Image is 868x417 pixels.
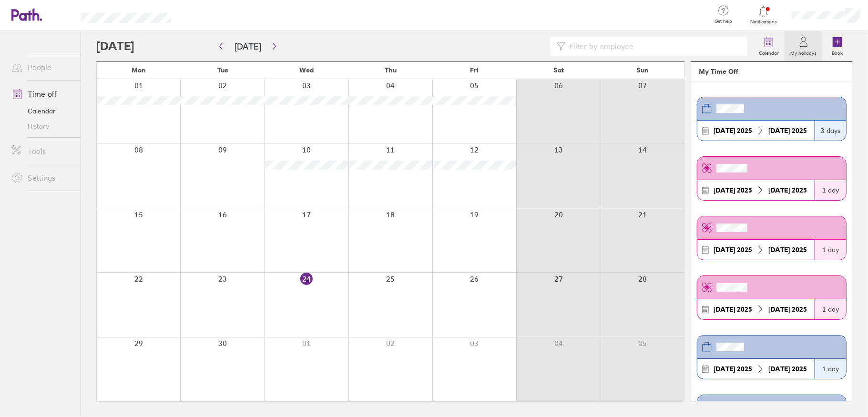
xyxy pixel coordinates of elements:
[765,246,811,254] div: 2025
[822,31,853,61] a: Book
[768,126,790,135] strong: [DATE]
[768,365,790,373] strong: [DATE]
[714,305,735,314] strong: [DATE]
[385,66,397,74] span: Thu
[714,245,735,254] strong: [DATE]
[553,66,564,74] span: Sat
[4,119,81,134] a: History
[714,126,735,135] strong: [DATE]
[768,245,790,254] strong: [DATE]
[710,365,756,373] div: 2025
[697,216,847,260] a: [DATE] 2025[DATE] 20251 day
[827,48,849,56] label: Book
[815,121,846,141] div: 3 days
[4,58,81,77] a: People
[636,66,649,74] span: Sun
[217,66,228,74] span: Tue
[748,5,779,25] a: Notifications
[753,31,785,61] a: Calendar
[710,127,756,134] div: 2025
[753,48,785,56] label: Calendar
[768,186,790,194] strong: [DATE]
[710,246,756,254] div: 2025
[714,365,735,373] strong: [DATE]
[765,305,811,313] div: 2025
[697,335,847,379] a: [DATE] 2025[DATE] 20251 day
[697,275,847,320] a: [DATE] 2025[DATE] 20251 day
[765,186,811,194] div: 2025
[765,127,811,134] div: 2025
[710,186,756,194] div: 2025
[227,39,269,54] button: [DATE]
[785,31,822,61] a: My holidays
[708,19,739,24] span: Get help
[815,180,846,200] div: 1 day
[748,19,779,25] span: Notifications
[4,168,81,187] a: Settings
[815,299,846,319] div: 1 day
[714,186,735,194] strong: [DATE]
[697,97,847,141] a: [DATE] 2025[DATE] 20253 days
[132,66,146,74] span: Mon
[785,48,822,56] label: My holidays
[765,365,811,373] div: 2025
[566,37,742,55] input: Filter by employee
[815,240,846,260] div: 1 day
[710,305,756,313] div: 2025
[4,84,81,103] a: Time off
[815,359,846,379] div: 1 day
[4,103,81,119] a: Calendar
[768,305,790,314] strong: [DATE]
[299,66,314,74] span: Wed
[691,62,852,81] header: My Time Off
[4,142,81,161] a: Tools
[470,66,479,74] span: Fri
[697,156,847,201] a: [DATE] 2025[DATE] 20251 day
